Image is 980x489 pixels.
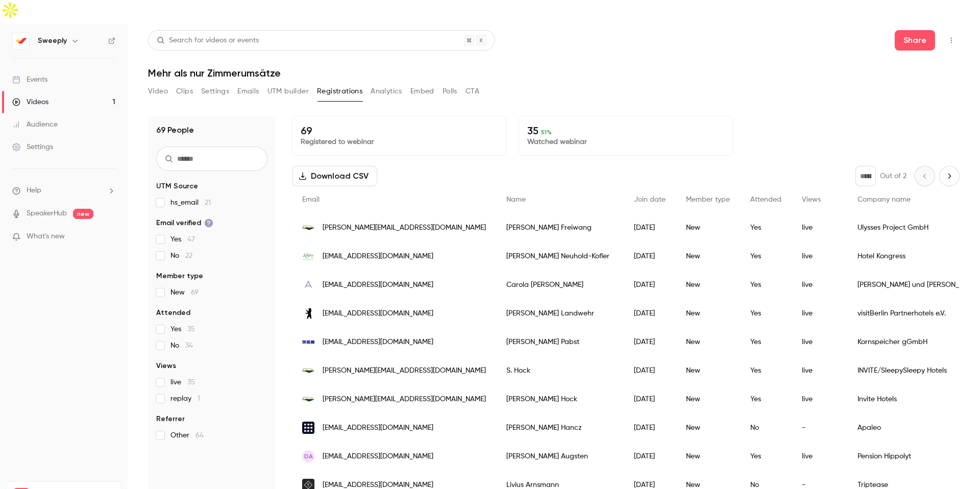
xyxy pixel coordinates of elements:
[205,199,211,206] span: 21
[185,342,193,349] span: 34
[302,340,314,344] img: hotel-kornspeicher.de
[792,413,847,442] div: -
[792,271,847,299] div: live
[740,271,792,299] div: Yes
[170,377,195,387] span: live
[323,394,486,405] span: [PERSON_NAME][EMAIL_ADDRESS][DOMAIN_NAME]
[27,231,65,242] span: What's new
[304,452,313,461] span: DA
[302,279,314,291] img: athmannundathmann.de
[38,36,67,46] h6: Sweeply
[496,356,624,385] div: S. Hock
[939,166,960,186] button: Next page
[676,271,740,299] div: New
[12,142,53,152] div: Settings
[170,198,211,208] span: hs_email
[624,242,676,271] div: [DATE]
[943,32,960,48] button: Top Bar Actions
[148,83,168,100] button: Video
[170,251,192,261] span: No
[103,232,115,241] iframe: Noticeable Trigger
[527,137,724,147] p: Watched webinar
[443,83,457,100] button: Polls
[27,185,41,196] span: Help
[187,379,195,386] span: 35
[156,181,267,441] section: facet-groups
[506,196,526,203] span: Name
[302,250,314,262] img: hotelkongress.at
[323,223,486,233] span: [PERSON_NAME][EMAIL_ADDRESS][DOMAIN_NAME]
[170,430,204,441] span: Other
[496,413,624,442] div: [PERSON_NAME] Hancz
[740,413,792,442] div: No
[170,324,195,334] span: Yes
[792,442,847,471] div: live
[740,328,792,356] div: Yes
[624,356,676,385] div: [DATE]
[187,326,195,333] span: 35
[792,213,847,242] div: live
[624,271,676,299] div: [DATE]
[323,451,433,462] span: [EMAIL_ADDRESS][DOMAIN_NAME]
[792,385,847,413] div: live
[624,299,676,328] div: [DATE]
[496,299,624,328] div: [PERSON_NAME] Landwehr
[301,137,498,147] p: Registered to webinar
[156,181,198,191] span: UTM Source
[496,385,624,413] div: [PERSON_NAME] Hock
[195,432,204,439] span: 64
[170,394,200,404] span: replay
[686,196,730,203] span: Member type
[857,196,911,203] span: Company name
[676,328,740,356] div: New
[73,209,93,219] span: new
[740,213,792,242] div: Yes
[541,129,552,136] span: 51 %
[624,328,676,356] div: [DATE]
[740,299,792,328] div: Yes
[880,171,906,181] p: Out of 2
[740,442,792,471] div: Yes
[317,83,362,100] button: Registrations
[12,75,47,85] div: Events
[323,365,486,376] span: [PERSON_NAME][EMAIL_ADDRESS][DOMAIN_NAME]
[170,234,195,244] span: Yes
[624,442,676,471] div: [DATE]
[237,83,259,100] button: Emails
[496,328,624,356] div: [PERSON_NAME] Pabst
[676,242,740,271] div: New
[496,442,624,471] div: [PERSON_NAME] Augsten
[292,166,377,186] button: Download CSV
[267,83,309,100] button: UTM builder
[802,196,821,203] span: Views
[156,414,185,424] span: Referrer
[185,252,192,259] span: 22
[792,328,847,356] div: live
[302,364,314,377] img: invite-hotels.de
[676,299,740,328] div: New
[895,30,935,51] button: Share
[302,393,314,405] img: invite-hotels.de
[157,35,259,46] div: Search for videos or events
[676,213,740,242] div: New
[410,83,434,100] button: Embed
[156,308,190,318] span: Attended
[302,307,314,320] img: visitberlin.de
[792,356,847,385] div: live
[12,97,48,107] div: Videos
[170,340,193,351] span: No
[156,271,203,281] span: Member type
[187,236,195,243] span: 47
[323,308,433,319] span: [EMAIL_ADDRESS][DOMAIN_NAME]
[792,299,847,328] div: live
[676,442,740,471] div: New
[201,83,229,100] button: Settings
[176,83,193,100] button: Clips
[170,287,199,298] span: New
[371,83,402,100] button: Analytics
[191,289,199,296] span: 69
[792,242,847,271] div: live
[302,422,314,434] img: apaleo.com
[740,385,792,413] div: Yes
[12,185,115,196] li: help-dropdown-opener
